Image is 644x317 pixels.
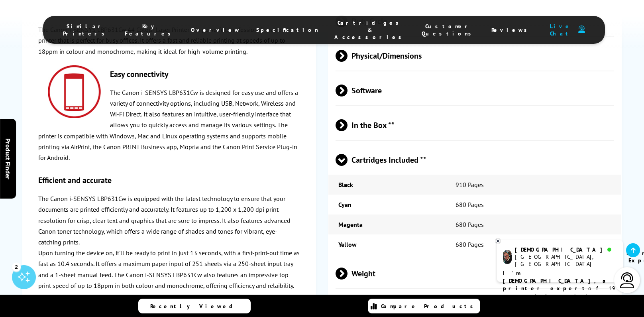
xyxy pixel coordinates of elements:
[336,110,614,140] span: In the Box **
[336,41,614,71] span: Physical/Dimensions
[256,26,318,33] span: Specification
[368,299,480,313] a: Compare Products
[446,215,621,234] td: 680 Pages
[619,272,635,288] img: user-headset-light.svg
[328,234,446,254] td: Yellow
[491,26,531,33] span: Reviews
[422,23,475,37] span: Customer Questions
[150,303,241,310] span: Recently Viewed
[38,193,300,248] p: The Canon i-SENSYS LBP631Cw is equipped with the latest technology to ensure that your documents ...
[381,303,477,310] span: Compare Products
[38,87,300,163] p: The Canon i-SENSYS LBP631Cw is designed for easy use and offers a variety of connectivity options...
[4,138,12,179] span: Product Finder
[578,26,585,33] img: user-headset-duotone.svg
[38,248,300,291] p: Upon turning the device on, it'll be ready to print in just 13 seconds, with a first-print-out ti...
[38,69,300,79] h3: Easy connectivity
[328,175,446,195] td: Black
[446,175,621,195] td: 910 Pages
[63,23,109,37] span: Similar Printers
[515,246,617,253] div: [DEMOGRAPHIC_DATA]
[336,145,614,175] span: Cartridges Included **
[334,19,406,41] span: Cartridges & Accessories
[336,258,614,288] span: Weight
[328,215,446,234] td: Magenta
[125,23,175,37] span: Key Features
[336,75,614,105] span: Software
[328,195,446,215] td: Cyan
[12,262,21,271] div: 2
[503,270,617,315] p: of 19 years! I can help you choose the right product
[503,250,512,264] img: chris-livechat.png
[503,270,608,292] b: I'm [DEMOGRAPHIC_DATA], a printer expert
[38,175,300,185] h3: Efficient and accurate
[48,65,101,118] img: Canon-Mobile-Icon.jpg
[191,26,240,33] span: Overview
[138,299,251,313] a: Recently Viewed
[515,253,617,268] div: [GEOGRAPHIC_DATA], [GEOGRAPHIC_DATA]
[446,195,621,215] td: 680 Pages
[446,234,621,254] td: 680 Pages
[547,23,574,37] span: Live Chat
